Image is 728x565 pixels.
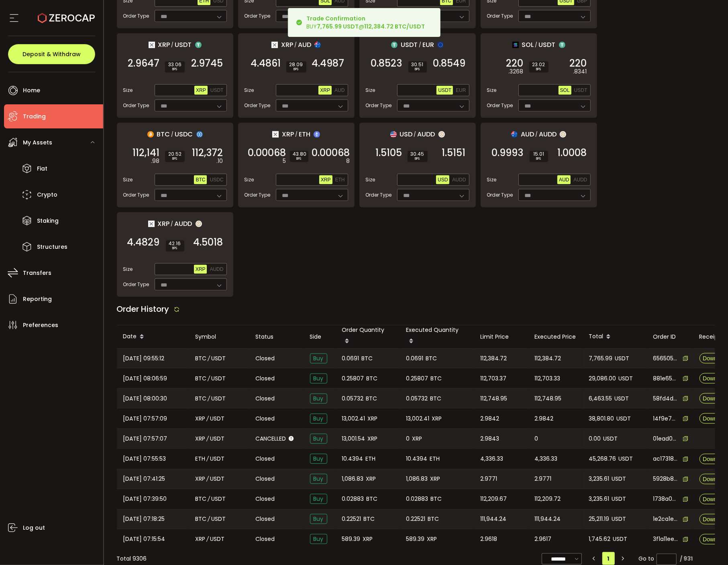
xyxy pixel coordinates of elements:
span: 15.01 [533,152,545,156]
span: Closed [256,394,275,403]
span: XRP [196,474,206,484]
button: XRP [319,175,332,184]
b: 112,384.72 BTC/USDT [365,22,425,30]
span: [DATE] 07:41:25 [123,474,165,484]
span: 13,002.41 [406,414,430,423]
span: Size [366,176,375,183]
span: USDC [175,129,193,139]
span: BTC [157,129,170,139]
span: 881e65ca-a0d5-415d-88b6-1db6cbda19de [653,374,679,383]
span: USDT [175,40,192,50]
img: xrp_portfolio.png [148,221,155,227]
span: USDT [401,40,418,50]
span: BTC [366,394,377,403]
img: usdt_portfolio.svg [559,42,565,48]
i: BPS [290,67,303,72]
span: USDT [212,374,226,383]
span: USDT [615,354,630,363]
span: AUDD [210,266,223,272]
span: Transfers [23,267,51,279]
span: 4.4987 [312,59,345,67]
span: USDT [619,374,633,383]
span: AUDD [452,177,466,183]
span: Buy [310,434,327,444]
i: BPS [293,156,305,161]
span: 01ead0e5-128e-4a44-b1ac-4f3a3da2d02d [653,435,679,443]
span: Deposit & Withdraw [22,51,81,57]
span: Structures [37,241,67,253]
span: XRP [321,177,331,183]
span: XRP [282,129,294,139]
span: Closed [256,455,275,463]
div: Total [583,330,647,344]
em: / [171,41,174,49]
img: usd_portfolio.svg [390,131,397,138]
span: AUDD [539,129,557,139]
span: XRP [368,414,378,423]
span: Order Type [245,191,271,199]
span: SOL [522,40,534,50]
span: USDT [210,474,225,484]
span: 0.25807 [342,374,364,383]
span: USD [400,129,413,139]
span: 0.00068 [248,149,286,157]
span: Order Type [123,281,149,288]
b: Trade Confirmation [307,14,366,22]
span: 112,372 [192,149,223,157]
img: aud_portfolio.svg [314,42,321,48]
button: SOL [559,86,571,95]
span: EUR [422,40,434,50]
span: Size [245,87,254,94]
button: BTC [194,175,207,184]
span: 58fd4df5-a0db-42b8-ba8e-a32c5319a00d [653,394,679,403]
span: 0 [406,434,410,443]
img: usdt_portfolio.svg [195,42,202,48]
span: [DATE] 07:57:09 [123,414,167,423]
span: 45,268.76 [589,454,616,463]
em: 8 [347,157,350,165]
button: USDT [209,86,225,95]
span: 23.02 [532,62,545,67]
span: 7,765.99 [589,354,613,363]
span: Order Type [366,191,392,199]
span: AUD [334,87,345,93]
span: 4.4861 [251,59,281,67]
span: XRP [158,219,170,229]
span: 0.8523 [371,59,402,67]
em: / [419,41,421,49]
span: 4.5018 [194,238,223,246]
div: Status [249,332,304,341]
iframe: Chat Widget [633,478,728,565]
div: Order ID [647,332,693,341]
span: Size [123,87,133,94]
span: 2.9647 [128,59,160,67]
em: / [535,41,538,49]
button: AUD [333,86,346,95]
span: 14f9e779-4046-49c4-a2e8-a456eb74ef3d [653,415,679,423]
span: XRP [196,434,206,443]
em: / [294,41,297,49]
span: ETH [335,177,345,183]
span: 220 [506,59,524,67]
span: Order Type [366,102,392,109]
span: 6565050e-d764-4a50-a000-95f12ae2c570 [653,354,679,363]
span: BTC [426,354,437,363]
button: Deposit & Withdraw [8,44,95,64]
span: 4,336.33 [481,454,504,463]
span: 112,703.37 [481,374,507,383]
b: 7,765.99 USDT [317,22,359,30]
span: USDT [617,414,631,423]
div: Executed Quantity [400,325,474,348]
span: 13,002.41 [342,414,365,423]
span: 13,001.54 [342,434,365,443]
span: [DATE] 08:00:30 [123,394,167,403]
span: EUR [456,87,466,93]
span: USDT [212,354,226,363]
img: aud_portfolio.svg [511,131,518,138]
span: AUDD [418,129,435,139]
em: / [208,394,210,403]
span: ETH [366,454,376,463]
span: Size [366,87,375,94]
div: BUY @ [307,14,425,30]
em: .10 [217,157,223,165]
